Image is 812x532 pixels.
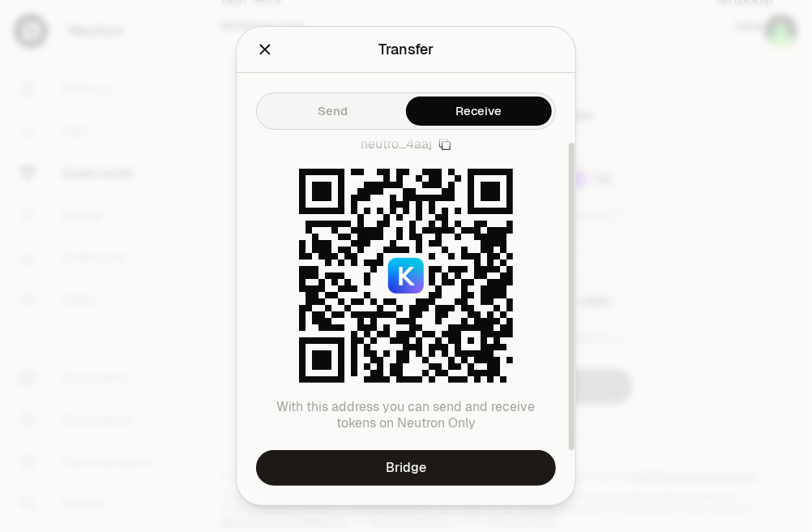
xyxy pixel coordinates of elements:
[378,38,434,61] div: Transfer
[260,97,406,126] button: Send
[256,450,556,486] a: Bridge
[361,136,432,152] span: neutro...4aaj
[256,38,274,61] button: Close
[361,136,451,152] button: neutro...4aaj
[406,97,552,126] button: Receive
[256,399,556,431] p: With this address you can send and receive tokens on Neutron Only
